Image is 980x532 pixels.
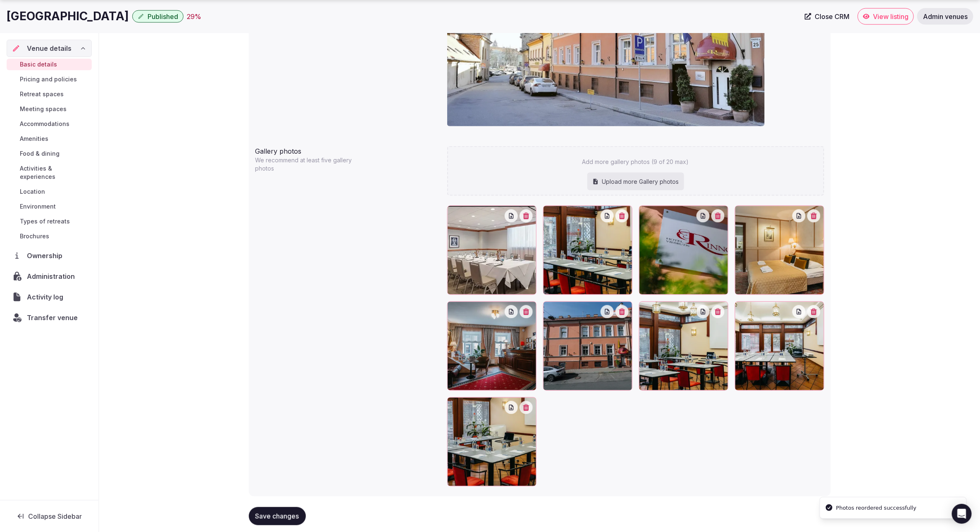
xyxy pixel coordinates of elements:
button: 29% [187,12,201,21]
div: 2023-11-20-15-27-02-author-Domas-Rimeika.jpg [639,302,728,391]
div: Photos reordered successfully [836,504,916,512]
a: Retreat spaces [7,88,92,100]
span: Save changes [255,512,299,520]
button: Transfer venue [7,309,92,326]
span: Environment [20,202,56,211]
a: Close CRM [800,8,854,25]
span: Meeting spaces [20,105,67,113]
button: Published [132,10,184,23]
p: We recommend at least five gallery photos [255,156,361,173]
a: Food & dining [7,148,92,159]
span: Pricing and policies [20,75,77,83]
a: Activity log [7,288,92,306]
p: Add more gallery photos (9 of 20 max) [582,158,689,166]
span: Collapse Sidebar [28,512,82,520]
span: Activity log [27,292,67,302]
a: Basic details [7,59,92,70]
a: View listing [858,8,914,25]
a: Types of retreats [7,216,92,227]
span: Food & dining [20,150,60,158]
div: 2023-11-20-14-11-47-author-Domas-Rimeika.jpg [447,397,536,487]
a: Administration [7,268,92,285]
span: Transfer venue [27,313,78,323]
span: Accommodations [20,120,69,128]
div: Gallery photos [255,143,441,156]
span: Activities & experiences [20,164,88,181]
span: Venue details [27,43,72,53]
div: 2023-07-11-10-27-10-author-Domas-Rimeika.jpg [447,302,536,391]
div: 29 % [187,12,201,21]
span: Brochures [20,232,49,240]
a: Accommodations [7,118,92,130]
a: Pricing and policies [7,74,92,85]
a: Ownership [7,247,92,264]
a: Amenities [7,133,92,145]
a: Admin venues [917,8,973,25]
a: Environment [7,201,92,212]
div: Open Intercom Messenger [952,504,972,524]
a: Activities & experiences [7,163,92,183]
div: 1.jpg [447,206,536,295]
button: Collapse Sidebar [7,507,92,525]
span: Basic details [20,60,57,69]
a: Meeting spaces [7,103,92,115]
span: Retreat spaces [20,90,64,98]
div: 2023-07-10-16-31-53-author-Domas-Rimeika.jpg [735,206,824,295]
span: Amenities [20,135,48,143]
span: Published [148,12,178,21]
div: 2023-11-20-14-57-25-author-Domas-Rimeika.jpg [735,302,824,391]
span: View listing [873,12,908,21]
span: Location [20,188,45,196]
span: Types of retreats [20,217,70,226]
h1: [GEOGRAPHIC_DATA] [7,8,129,24]
a: Location [7,186,92,197]
span: Admin venues [923,12,968,21]
span: Administration [27,271,78,281]
div: 2023-07-11-09-10-49-author-Domas-Rimeika.jpg [639,206,728,295]
span: Close CRM [815,12,849,21]
div: 2023-11-20-15-36-54-author-Domas-Rimeika.jpg [543,206,632,295]
a: Brochures [7,230,92,242]
span: Ownership [27,251,66,261]
button: Save changes [249,507,306,525]
div: Upload more Gallery photos [587,173,684,191]
div: 2023-07-11-08-56-51-author-Domas-Rimeika.jpg [543,302,632,391]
